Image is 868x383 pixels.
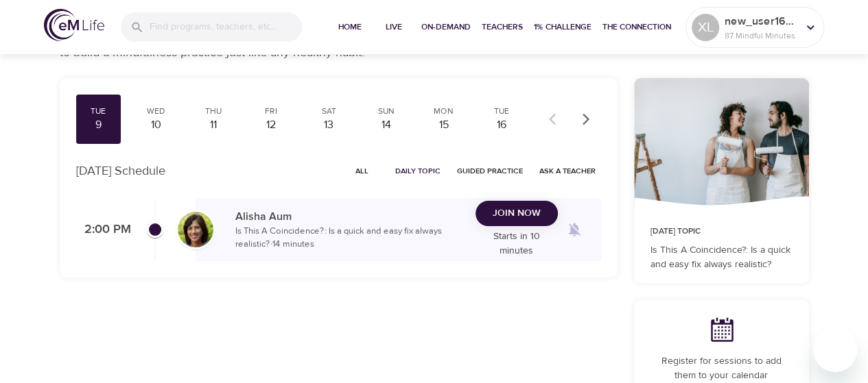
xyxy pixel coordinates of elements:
[534,160,601,182] button: Ask a Teacher
[369,117,403,133] div: 14
[421,20,471,34] span: On-Demand
[333,20,366,34] span: Home
[254,106,288,117] div: Fri
[369,106,403,117] div: Sun
[427,117,461,133] div: 15
[346,164,379,177] span: All
[312,106,346,117] div: Sat
[196,117,231,133] div: 11
[650,225,793,238] p: [DATE] Topic
[484,106,519,117] div: Tue
[476,201,558,226] button: Join Now
[150,12,302,42] input: Find programs, teachers, etc...
[377,20,410,34] span: Live
[650,354,793,383] p: Register for sessions to add them to your calendar
[484,117,519,133] div: 16
[692,14,719,41] div: XL
[725,13,797,29] p: new_user1608587756
[235,208,465,225] p: Alisha Aum
[82,117,116,133] div: 9
[340,160,384,182] button: All
[178,212,213,247] img: Alisha%20Aum%208-9-21.jpg
[451,160,528,182] button: Guided Practice
[558,213,591,246] span: Remind me when a class goes live every Tuesday at 2:00 PM
[493,205,541,222] span: Join Now
[427,106,461,117] div: Mon
[476,230,558,258] p: Starts in 10 minutes
[534,20,591,34] span: 1% Challenge
[44,9,104,41] img: logo
[235,225,465,251] p: Is This A Coincidence?: Is a quick and easy fix always realistic? · 14 minutes
[139,106,173,117] div: Wed
[312,117,346,133] div: 13
[76,162,165,180] p: [DATE] Schedule
[602,20,671,34] span: The Connection
[139,117,173,133] div: 10
[482,20,523,34] span: Teachers
[650,243,793,272] p: Is This A Coincidence?: Is a quick and easy fix always realistic?
[390,160,446,182] button: Daily Topic
[813,328,857,372] iframe: Button to launch messaging window
[82,106,116,117] div: Tue
[196,106,231,117] div: Thu
[395,164,441,177] span: Daily Topic
[76,221,131,239] p: 2:00 PM
[254,117,288,133] div: 12
[725,29,797,42] p: 87 Mindful Minutes
[539,164,596,177] span: Ask a Teacher
[457,164,523,177] span: Guided Practice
